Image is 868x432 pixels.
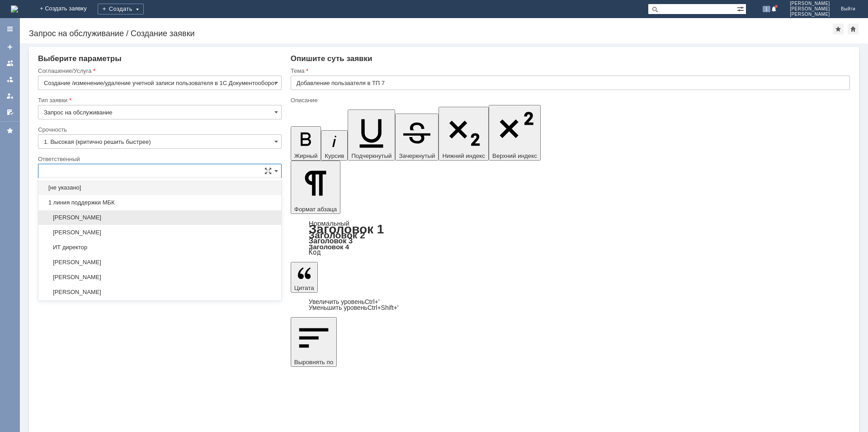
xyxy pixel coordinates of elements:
button: Верхний индекс [489,105,541,161]
span: [PERSON_NAME] [790,1,830,6]
a: Код [309,248,321,256]
div: Создать [98,4,144,14]
span: Ctrl+' [365,298,380,305]
span: [PERSON_NAME] [44,259,276,266]
a: Заявки на командах [3,56,17,71]
a: Создать заявку [3,40,17,54]
div: Описание [291,97,848,103]
span: Сложная форма [264,167,272,175]
span: Подчеркнутый [351,152,392,159]
a: Заголовок 3 [309,237,353,245]
div: Ответственный [38,156,280,162]
div: Запрос на обслуживание / Создание заявки [29,29,833,38]
span: Курсив [325,152,344,159]
span: Расширенный поиск [737,4,746,13]
div: Формат абзаца [291,220,850,256]
img: logo [11,5,18,13]
a: Перейти на домашнюю страницу [11,5,18,13]
span: [PERSON_NAME] [44,274,276,281]
span: [PERSON_NAME] [44,229,276,236]
div: Сделать домашней страницей [848,24,859,34]
span: Нижний индекс [442,152,485,159]
span: Жирный [294,152,318,159]
button: Нижний индекс [439,107,489,161]
a: Мои согласования [3,105,17,119]
button: Жирный [291,126,321,161]
span: Выровнять по [294,359,333,366]
button: Формат абзаца [291,161,340,214]
button: Подчеркнутый [348,109,395,161]
span: Формат абзаца [294,206,337,213]
span: Ctrl+Shift+' [368,304,399,311]
span: Выберите параметры [38,54,122,63]
span: [не указано] [44,184,276,191]
span: [PERSON_NAME] [44,289,276,296]
button: Выровнять по [291,317,337,367]
a: Нормальный [309,219,349,227]
span: Верхний индекс [492,152,537,159]
span: Опишите суть заявки [291,54,373,63]
div: Срочность [38,127,280,133]
a: Заголовок 1 [309,222,384,236]
div: Тема [291,68,848,74]
button: Зачеркнутый [395,114,439,161]
a: Increase [309,298,380,305]
a: Заявки в моей ответственности [3,72,17,87]
span: 1 [763,6,771,12]
span: Зачеркнутый [399,152,435,159]
div: Цитата [291,299,850,311]
span: 1 линия поддержки МБК [44,199,276,206]
span: [PERSON_NAME] [790,6,830,12]
a: Мои заявки [3,89,17,103]
a: Decrease [309,304,399,311]
span: [PERSON_NAME] [44,214,276,221]
button: Цитата [291,262,318,293]
div: Тип заявки [38,97,280,103]
span: [PERSON_NAME] [790,12,830,17]
a: Заголовок 2 [309,230,365,240]
button: Курсив [321,130,348,161]
div: Соглашение/Услуга [38,68,280,74]
a: Заголовок 4 [309,243,349,251]
div: Добавить в избранное [833,24,844,34]
span: ИТ директор [44,244,276,251]
span: Цитата [294,285,314,291]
